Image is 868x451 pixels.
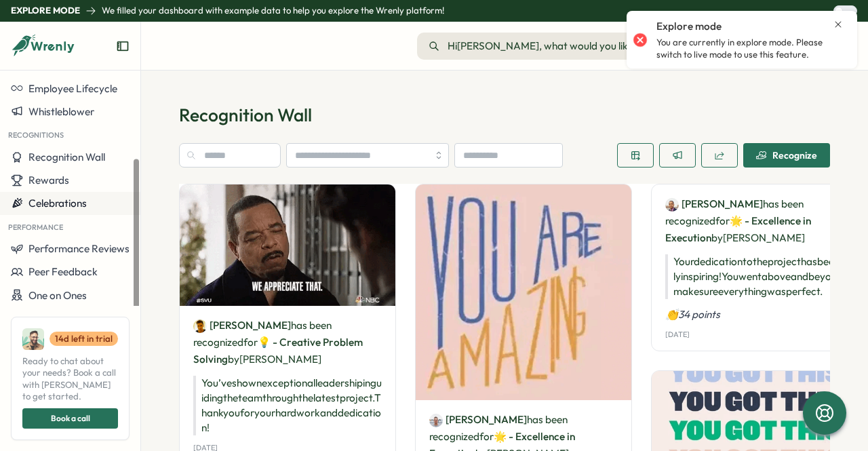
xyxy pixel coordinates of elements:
[665,214,811,244] span: 🌟 - Excellence in Execution
[448,39,665,54] span: Hi [PERSON_NAME] , what would you like to do?
[28,105,94,118] span: Whistleblower
[743,143,830,168] button: Recognize
[665,307,854,322] p: 👏34 points
[429,412,527,427] a: Ethan Lewis[PERSON_NAME]
[665,330,690,339] p: [DATE]
[116,39,130,53] button: Expand sidebar
[193,317,382,368] p: has been recognized by [PERSON_NAME]
[28,242,130,255] span: Performance Reviews
[715,214,730,227] span: for
[22,408,118,429] button: Book a call
[416,184,631,400] img: Recognition Image
[28,174,69,187] span: Rewards
[22,328,44,350] img: Ali Khan
[665,198,679,212] img: James Johnson
[193,376,382,435] p: You’ve shown exceptional leadership in guiding the team through the latest project. Thank you for...
[51,409,90,428] span: Book a call
[756,150,817,161] div: Recognize
[665,254,854,299] p: Your dedication to the project has been truly inspiring! You went above and beyond to make sure e...
[28,82,117,95] span: Employee Lifecycle
[429,414,443,427] img: Ethan Lewis
[11,5,80,17] p: Explore Mode
[243,336,258,349] span: for
[656,19,722,34] p: Explore mode
[665,197,763,212] a: James Johnson[PERSON_NAME]
[50,332,118,347] a: 14d left in trial
[656,37,844,60] p: You are currently in explore mode. Please switch to live mode to use this feature.
[833,19,844,30] button: Close notification
[28,151,105,163] span: Recognition Wall
[28,289,87,302] span: One on Ones
[665,195,854,246] p: has been recognized by [PERSON_NAME]
[417,33,677,60] button: Hi[PERSON_NAME], what would you like to do?
[180,184,395,306] img: Recognition Image
[193,318,291,333] a: Emily Davis[PERSON_NAME]
[193,336,363,366] span: 💡 - Creative Problem Solving
[28,197,87,210] span: Celebrations
[179,103,830,127] p: Recognition Wall
[102,5,444,17] p: We filled your dashboard with example data to help you explore the Wrenly platform!
[193,319,207,333] img: Emily Davis
[479,430,494,443] span: for
[28,265,98,278] span: Peer Feedback
[22,355,118,403] span: Ready to chat about your needs? Book a call with [PERSON_NAME] to get started.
